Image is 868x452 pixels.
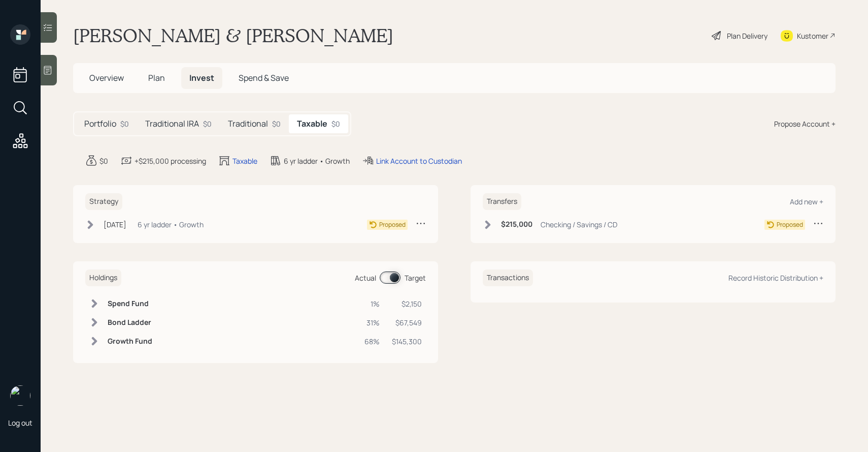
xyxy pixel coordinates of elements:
div: Checking / Savings / CD [541,219,617,230]
span: Plan [148,72,165,83]
div: 68% [364,336,380,347]
div: Record Historic Distribution + [728,273,823,283]
span: Spend & Save [239,72,289,83]
h1: [PERSON_NAME] & [PERSON_NAME] [73,24,393,47]
h5: Taxable [297,119,327,129]
h6: Spend Fund [108,299,152,308]
div: +$215,000 processing [135,156,206,166]
h6: Growth Fund [108,337,152,346]
div: Plan Delivery [727,31,767,41]
h6: Bond Ladder [108,318,152,327]
div: Target [405,273,426,283]
div: 1% [364,298,380,309]
div: Taxable [232,156,257,166]
div: Propose Account + [774,118,836,129]
div: Proposed [379,220,406,229]
div: $0 [99,156,108,166]
div: Proposed [777,220,803,229]
div: Link Account to Custodian [376,156,462,166]
h6: Transactions [483,269,533,286]
img: sami-boghos-headshot.png [10,385,30,406]
span: Overview [89,72,124,83]
h6: Transfers [483,193,521,210]
div: Actual [355,273,376,283]
div: $0 [203,118,212,129]
div: 31% [364,317,380,328]
div: $145,300 [392,336,422,347]
h5: Traditional [228,119,268,129]
div: Add new + [790,197,823,206]
h6: $215,000 [501,220,532,229]
span: Invest [189,72,214,83]
h6: Holdings [85,269,121,286]
h5: Traditional IRA [145,119,199,129]
h5: Portfolio [84,119,116,129]
div: $2,150 [392,298,422,309]
div: Kustomer [797,31,828,41]
div: 6 yr ladder • Growth [138,219,204,230]
div: 6 yr ladder • Growth [284,156,350,166]
div: $67,549 [392,317,422,328]
div: Log out [8,418,32,428]
div: $0 [120,118,129,129]
div: $0 [272,118,281,129]
div: $0 [331,118,340,129]
div: [DATE] [104,219,126,230]
h6: Strategy [85,193,122,210]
